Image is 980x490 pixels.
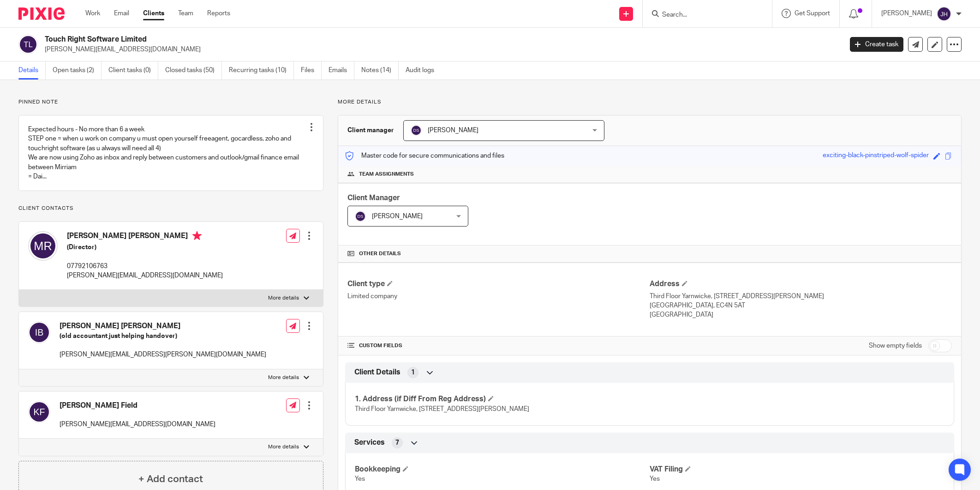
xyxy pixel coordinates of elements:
a: Clients [143,9,164,18]
span: 7 [395,438,399,447]
a: Notes (14) [361,61,399,80]
span: Get Support [795,10,830,17]
a: Reports [207,9,230,18]
a: Client tasks (0) [108,61,158,80]
p: More details [268,374,299,381]
p: [PERSON_NAME] [881,9,932,18]
h5: (Director) [67,243,223,252]
h4: Address [650,279,952,289]
p: Third Floor Yarnwicke, [STREET_ADDRESS][PERSON_NAME] [650,292,952,301]
a: Create task [850,37,903,52]
p: Limited company [347,292,650,301]
label: Show empty fields [869,341,922,350]
img: svg%3E [411,125,422,136]
p: [PERSON_NAME][EMAIL_ADDRESS][DOMAIN_NAME] [60,420,215,429]
p: More details [338,98,962,106]
a: Audit logs [406,61,441,80]
i: Primary [192,231,202,240]
a: Work [85,9,100,18]
h4: + Add contact [138,472,203,486]
h4: VAT Filing [650,465,944,474]
p: [PERSON_NAME][EMAIL_ADDRESS][DOMAIN_NAME] [67,271,223,280]
h5: (old accountant just helping handover) [60,331,266,341]
a: Email [114,9,129,18]
h2: Touch Right Software Limited [45,35,678,44]
p: [GEOGRAPHIC_DATA] [650,310,952,319]
h3: Client manager [347,126,394,135]
p: 07792106763 [67,262,223,271]
p: [PERSON_NAME][EMAIL_ADDRESS][DOMAIN_NAME] [45,45,836,54]
span: Client Details [354,367,400,377]
span: Services [354,438,385,447]
span: 1 [411,368,415,377]
p: Pinned note [18,98,323,106]
h4: CUSTOM FIELDS [347,342,650,349]
span: Yes [650,476,660,482]
img: svg%3E [28,231,58,261]
p: [PERSON_NAME][EMAIL_ADDRESS][PERSON_NAME][DOMAIN_NAME] [60,350,266,359]
p: Master code for secure communications and files [345,151,504,160]
h4: Client type [347,279,650,289]
h4: [PERSON_NAME] [PERSON_NAME] [60,321,266,331]
a: Details [18,61,46,80]
img: svg%3E [28,321,50,343]
span: [PERSON_NAME] [428,127,478,134]
input: Search [661,11,744,19]
div: exciting-black-pinstriped-wolf-spider [823,151,929,161]
span: Team assignments [359,171,414,178]
a: Emails [329,61,354,80]
span: Client Manager [347,194,400,202]
h4: [PERSON_NAME] Field [60,401,215,410]
img: Pixie [18,7,65,20]
a: Team [178,9,193,18]
p: More details [268,294,299,302]
img: svg%3E [937,6,951,21]
span: Third Floor Yarnwicke, [STREET_ADDRESS][PERSON_NAME] [355,406,529,412]
img: svg%3E [355,211,366,222]
h4: [PERSON_NAME] [PERSON_NAME] [67,231,223,243]
h4: 1. Address (if Diff From Reg Address) [355,394,650,404]
a: Closed tasks (50) [165,61,222,80]
h4: Bookkeeping [355,465,650,474]
p: Client contacts [18,205,323,212]
a: Files [301,61,322,80]
a: Open tasks (2) [53,61,102,80]
p: [GEOGRAPHIC_DATA], EC4N 5AT [650,301,952,310]
a: Recurring tasks (10) [229,61,294,80]
span: [PERSON_NAME] [372,213,423,220]
img: svg%3E [28,401,50,423]
span: Yes [355,476,365,482]
span: Other details [359,250,401,257]
img: svg%3E [18,35,38,54]
p: More details [268,443,299,451]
